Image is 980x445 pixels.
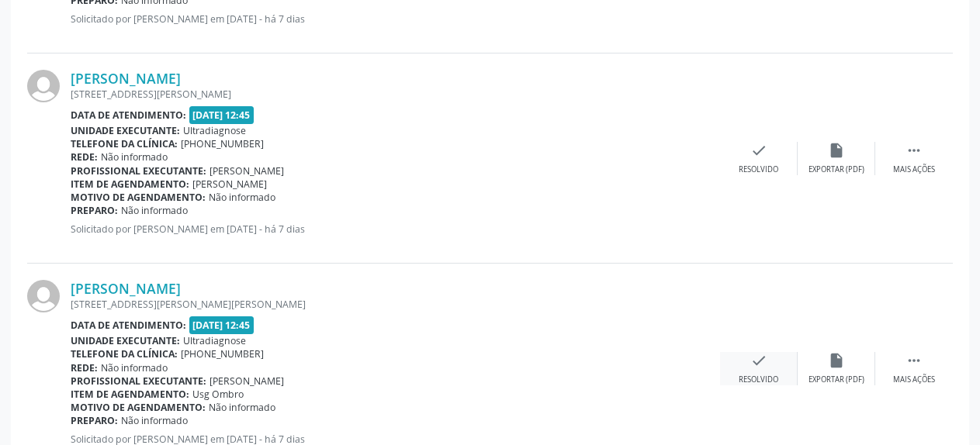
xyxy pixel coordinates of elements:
b: Item de agendamento: [71,178,189,191]
div: [STREET_ADDRESS][PERSON_NAME] [71,88,720,101]
div: [STREET_ADDRESS][PERSON_NAME][PERSON_NAME] [71,298,720,311]
a: [PERSON_NAME] [71,280,181,297]
i: check [750,142,767,159]
b: Preparo: [71,204,118,217]
span: [PHONE_NUMBER] [181,137,264,150]
p: Solicitado por [PERSON_NAME] em [DATE] - há 7 dias [71,12,720,26]
i: insert_drive_file [828,142,845,159]
b: Telefone da clínica: [71,347,178,360]
span: Usg Ombro [192,388,244,401]
div: Resolvido [739,374,778,385]
span: Não informado [101,361,168,374]
span: [PERSON_NAME] [192,178,267,191]
a: [PERSON_NAME] [71,70,181,87]
b: Motivo de agendamento: [71,191,206,204]
b: Rede: [71,361,98,374]
i: insert_drive_file [828,352,845,369]
b: Profissional executante: [71,374,206,388]
span: Não informado [121,414,188,427]
b: Item de agendamento: [71,388,189,401]
span: [DATE] 12:45 [189,106,255,124]
b: Telefone da clínica: [71,137,178,150]
i:  [906,352,923,369]
div: Resolvido [739,164,778,175]
span: [PERSON_NAME] [210,164,284,178]
img: img [27,70,60,102]
b: Rede: [71,150,98,164]
span: [PHONE_NUMBER] [181,347,264,360]
img: img [27,280,60,312]
span: [PERSON_NAME] [210,374,284,388]
span: Não informado [121,204,188,217]
div: Exportar (PDF) [809,164,864,175]
i:  [906,142,923,159]
div: Mais ações [893,164,935,175]
span: Não informado [209,191,275,204]
span: Ultradiagnose [183,334,246,347]
b: Unidade executante: [71,124,180,137]
i: check [750,352,767,369]
b: Data de atendimento: [71,319,186,332]
div: Mais ações [893,374,935,385]
b: Preparo: [71,414,118,427]
span: Não informado [101,150,168,164]
span: Não informado [209,401,275,414]
span: Ultradiagnose [183,124,246,137]
div: Exportar (PDF) [809,374,864,385]
span: [DATE] 12:45 [189,316,255,334]
b: Profissional executante: [71,164,206,178]
p: Solicitado por [PERSON_NAME] em [DATE] - há 7 dias [71,222,720,236]
b: Unidade executante: [71,334,180,347]
b: Data de atendimento: [71,109,186,122]
b: Motivo de agendamento: [71,401,206,414]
